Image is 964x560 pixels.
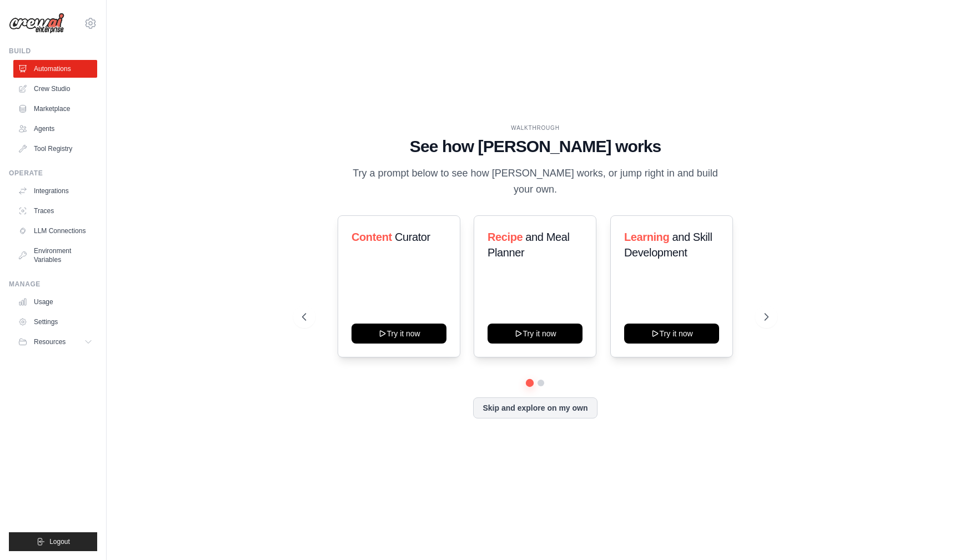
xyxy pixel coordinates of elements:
[13,313,97,331] a: Settings
[34,337,66,346] span: Resources
[302,137,769,157] h1: See how [PERSON_NAME] works
[9,169,97,178] div: Operate
[488,231,569,259] span: and Meal Planner
[624,231,669,243] span: Learning
[488,324,583,344] button: Try it now
[13,60,97,78] a: Automations
[13,182,97,200] a: Integrations
[13,100,97,118] a: Marketplace
[302,124,769,132] div: WALKTHROUGH
[624,324,719,344] button: Try it now
[13,222,97,240] a: LLM Connections
[49,537,70,546] span: Logout
[488,231,523,243] span: Recipe
[13,202,97,220] a: Traces
[352,324,446,344] button: Try it now
[13,242,97,269] a: Environment Variables
[9,13,64,34] img: Logo
[9,47,97,56] div: Build
[13,80,97,98] a: Crew Studio
[13,120,97,138] a: Agents
[473,397,597,418] button: Skip and explore on my own
[349,165,722,198] p: Try a prompt below to see how [PERSON_NAME] works, or jump right in and build your own.
[395,231,430,243] span: Curator
[9,280,97,289] div: Manage
[352,231,392,243] span: Content
[13,140,97,158] a: Tool Registry
[624,231,712,259] span: and Skill Development
[13,293,97,311] a: Usage
[9,532,97,551] button: Logout
[13,333,97,351] button: Resources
